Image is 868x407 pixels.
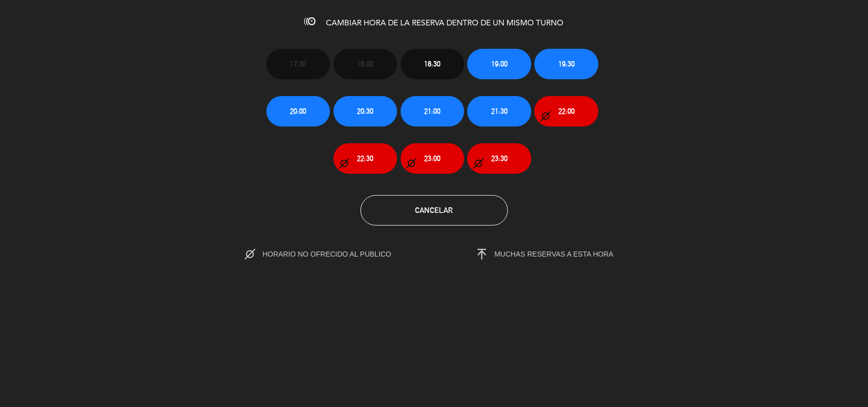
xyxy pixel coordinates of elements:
[424,58,440,70] span: 18:30
[415,206,453,214] span: Cancelar
[334,143,397,174] button: 22:30
[558,105,575,117] span: 22:00
[467,96,531,127] button: 21:30
[326,19,564,27] span: CAMBIAR HORA DE LA RESERVA DENTRO DE UN MISMO TURNO
[491,152,507,164] span: 23:30
[491,105,507,117] span: 21:30
[467,143,531,174] button: 23:30
[266,96,330,127] button: 20:00
[424,105,440,117] span: 21:00
[357,105,373,117] span: 20:30
[266,49,330,79] button: 17:30
[495,250,614,258] span: MUCHAS RESERVAS A ESTA HORA
[401,96,464,127] button: 21:00
[357,152,373,164] span: 22:30
[334,96,397,127] button: 20:30
[290,58,306,70] span: 17:30
[401,143,464,174] button: 23:00
[424,152,440,164] span: 23:00
[361,195,508,226] button: Cancelar
[357,58,373,70] span: 18:00
[558,58,575,70] span: 19:30
[290,105,306,117] span: 20:00
[467,49,531,79] button: 19:00
[334,49,397,79] button: 18:00
[401,49,464,79] button: 18:30
[534,96,598,127] button: 22:00
[491,58,507,70] span: 19:00
[534,49,598,79] button: 19:30
[262,250,412,258] span: HORARIO NO OFRECIDO AL PUBLICO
